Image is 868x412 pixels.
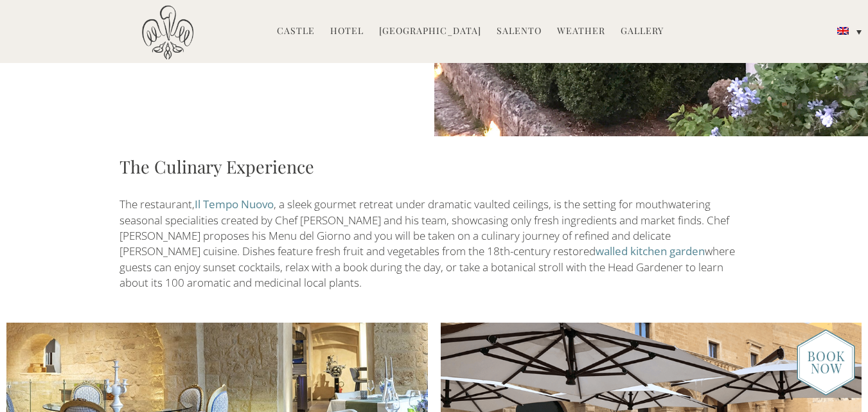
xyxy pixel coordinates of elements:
[120,197,749,291] p: The restaurant, , a sleek gourmet retreat under dramatic vaulted ceilings, is the setting for mou...
[837,27,849,35] img: English
[596,244,705,258] a: walled kitchen garden
[330,24,364,39] a: Hotel
[277,24,315,39] a: Castle
[195,197,274,211] a: Il Tempo Nuovo
[379,24,481,39] a: [GEOGRAPHIC_DATA]
[621,24,664,39] a: Gallery
[557,24,605,39] a: Weather
[142,5,193,60] img: Castello di Ugento
[797,329,855,396] img: new-booknow.png
[497,24,542,39] a: Salento
[120,154,749,179] h3: The Culinary Experience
